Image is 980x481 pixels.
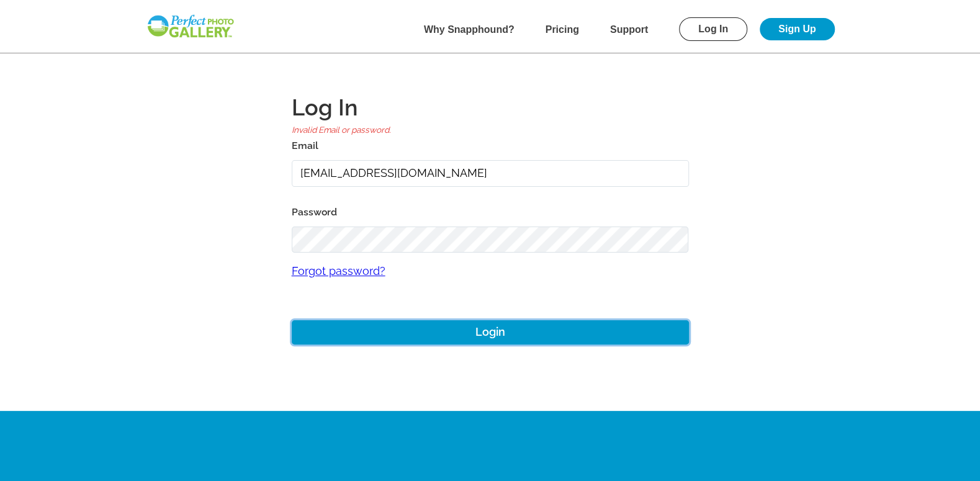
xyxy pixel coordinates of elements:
a: Support [610,24,648,35]
h1: Log In [292,92,689,122]
label: Email [292,137,689,155]
p: Invalid Email or password. [292,122,391,137]
label: Password [292,204,689,221]
a: Pricing [546,24,579,35]
a: Forgot password? [292,253,689,289]
a: Sign Up [760,18,834,40]
a: Why Snapphound? [424,24,515,35]
a: Log In [679,17,747,41]
img: Snapphound Logo [146,14,235,39]
button: Login [292,320,689,344]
